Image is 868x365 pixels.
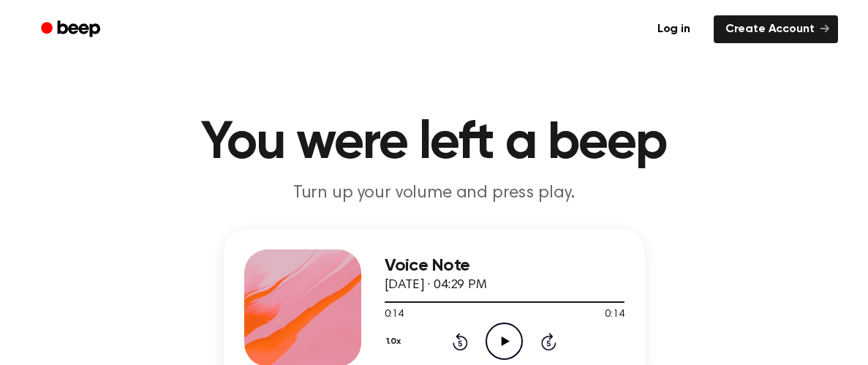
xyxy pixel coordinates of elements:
[714,15,838,43] a: Create Account
[643,12,705,46] a: Log in
[385,307,404,323] span: 0:14
[154,181,715,206] p: Turn up your volume and press play.
[385,329,407,354] button: 1.0x
[605,307,624,323] span: 0:14
[385,279,487,292] span: [DATE] · 04:29 PM
[60,117,809,170] h1: You were left a beep
[31,15,113,44] a: Beep
[385,256,624,276] h3: Voice Note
